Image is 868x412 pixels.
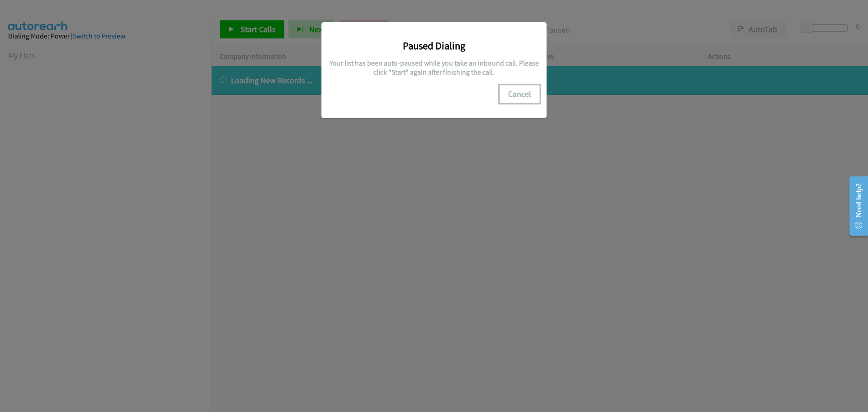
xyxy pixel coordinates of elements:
[328,39,540,52] h3: Paused Dialing
[842,170,868,242] iframe: Resource Center
[328,59,540,76] h5: Your list has been auto-paused while you take an inbound call. Please click "Start" again after f...
[500,85,540,103] button: Cancel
